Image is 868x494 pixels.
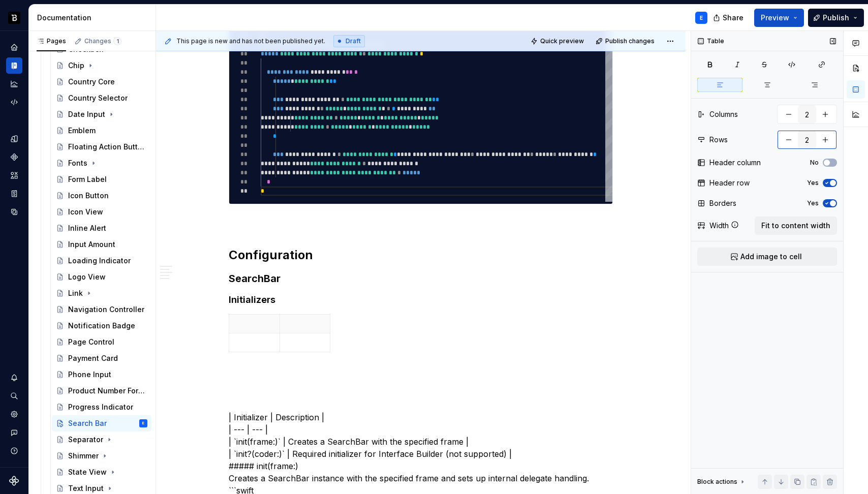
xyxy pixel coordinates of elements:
[6,186,22,202] a: Storybook stories
[68,174,107,184] div: Form Label
[52,204,151,220] a: Icon View
[754,9,804,27] button: Preview
[52,106,151,122] a: Date Input
[68,337,114,347] div: Page Control
[6,131,22,147] a: Design tokens
[68,353,118,363] div: Payment Card
[229,294,613,306] h4: Initializers
[68,223,106,233] div: Inline Alert
[52,383,151,399] a: Product Number Formatter
[68,93,128,103] div: Country Selector
[68,126,96,136] div: Emblem
[52,155,151,171] a: Fonts
[740,252,802,262] span: Add image to cell
[709,221,729,231] div: Width
[807,199,819,207] label: Yes
[6,39,22,55] a: Home
[113,37,121,45] span: 1
[6,57,22,74] a: Documentation
[9,476,19,486] svg: Supernova Logo
[697,475,747,489] div: Block actions
[68,369,111,380] div: Phone Input
[68,467,107,477] div: State View
[68,60,84,71] div: Chip
[52,366,151,383] a: Phone Input
[52,57,151,74] a: Chip
[52,318,151,334] a: Notification Badge
[68,272,106,282] div: Logo View
[761,13,789,23] span: Preview
[8,12,20,24] img: ef5c8306-425d-487c-96cf-06dd46f3a532.png
[697,248,837,266] button: Add image to cell
[52,334,151,350] a: Page Control
[229,271,613,286] h3: SearchBar
[709,178,750,188] div: Header row
[808,9,864,27] button: Publish
[6,76,22,92] a: Analytics
[68,207,103,217] div: Icon View
[52,171,151,188] a: Form Label
[142,418,144,428] div: E
[52,464,151,480] a: State View
[52,350,151,366] a: Payment Card
[6,94,22,110] a: Code automation
[709,109,738,119] div: Columns
[52,139,151,155] a: Floating Action Button
[52,301,151,318] a: Navigation Controller
[761,221,830,231] span: Fit to content width
[176,37,325,45] span: This page is new and has not been published yet.
[68,256,131,266] div: Loading Indicator
[52,220,151,236] a: Inline Alert
[52,415,151,431] a: Search BarE
[709,198,736,208] div: Borders
[6,204,22,220] a: Data sources
[6,406,22,422] a: Settings
[540,37,584,45] span: Quick preview
[52,90,151,106] a: Country Selector
[84,37,121,45] div: Changes
[6,424,22,441] button: Contact support
[68,321,135,331] div: Notification Badge
[52,448,151,464] a: Shimmer
[6,369,22,386] button: Notifications
[68,288,83,298] div: Link
[709,135,728,145] div: Rows
[68,435,103,445] div: Separator
[68,304,144,315] div: Navigation Controller
[700,14,703,22] div: E
[52,285,151,301] a: Link
[37,13,151,23] div: Documentation
[6,167,22,183] a: Assets
[52,431,151,448] a: Separator
[37,37,66,45] div: Pages
[68,109,105,119] div: Date Input
[593,34,659,48] button: Publish changes
[52,399,151,415] a: Progress Indicator
[68,158,87,168] div: Fonts
[52,122,151,139] a: Emblem
[755,217,837,235] button: Fit to content width
[52,269,151,285] a: Logo View
[723,13,743,23] span: Share
[52,74,151,90] a: Country Core
[52,253,151,269] a: Loading Indicator
[6,149,22,165] a: Components
[708,9,750,27] button: Share
[810,159,819,167] label: No
[6,388,22,404] div: Search ⌘K
[68,418,107,428] div: Search Bar
[52,236,151,253] a: Input Amount
[229,247,613,263] h2: Configuration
